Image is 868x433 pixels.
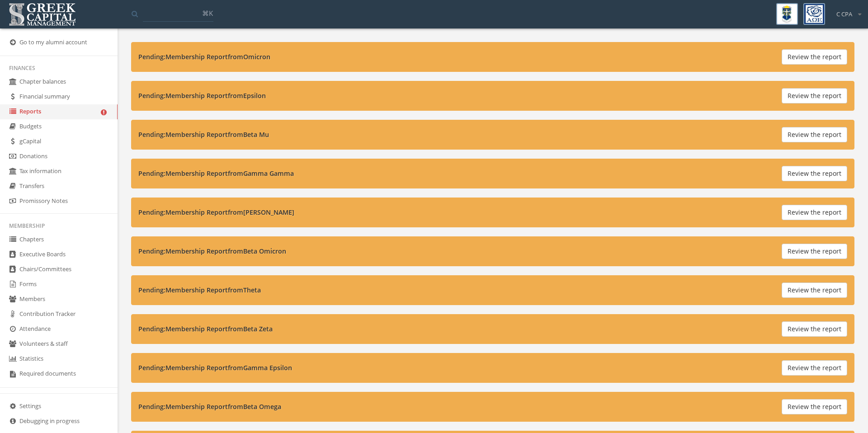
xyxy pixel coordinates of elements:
[830,3,861,19] div: C CPA
[138,402,281,411] strong: Pending: Membership Report from Beta Omega
[138,52,270,61] strong: Pending: Membership Report from Omicron
[138,363,292,372] strong: Pending: Membership Report from Gamma Epsilon
[138,91,266,100] strong: Pending: Membership Report from Epsilon
[782,244,847,259] button: Review the report
[782,166,847,181] button: Review the report
[138,286,261,294] strong: Pending: Membership Report from Theta
[202,9,213,18] span: ⌘K
[782,360,847,376] button: Review the report
[782,282,847,298] button: Review the report
[782,88,847,104] button: Review the report
[782,321,847,337] button: Review the report
[138,130,269,139] strong: Pending: Membership Report from Beta Mu
[138,325,273,333] strong: Pending: Membership Report from Beta Zeta
[836,10,852,19] span: C CPA
[782,399,847,414] button: Review the report
[782,49,847,65] button: Review the report
[782,127,847,142] button: Review the report
[138,169,294,178] strong: Pending: Membership Report from Gamma Gamma
[138,247,286,255] strong: Pending: Membership Report from Beta Omicron
[782,205,847,220] button: Review the report
[138,208,294,216] strong: Pending: Membership Report from [PERSON_NAME]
